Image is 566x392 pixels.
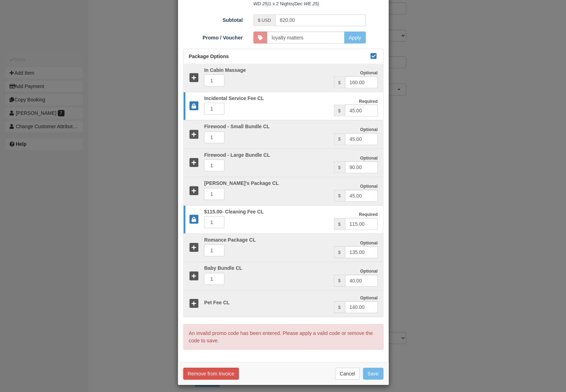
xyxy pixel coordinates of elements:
em: (Dec WE 25) [293,1,319,6]
h5: [PERSON_NAME]'s Package CL [199,180,333,186]
h5: Firewood - Small Bundle CL [199,124,333,129]
strong: Optional [360,70,378,75]
a: Pet Fee CL Optional $ [184,290,383,317]
a: Optional $ [184,261,383,290]
button: Save [363,367,383,379]
a: Optional $ [184,120,383,148]
label: Promo / Voucher [178,31,248,41]
small: $ [338,305,341,310]
small: $ USD [258,18,271,23]
h5: Romance Package CL [199,237,333,242]
strong: Optional [360,183,378,188]
p: An invalid promo code has been entered. Please apply a valid code or remove the code to save. [183,324,383,349]
small: $ [338,193,341,198]
small: $ [338,250,341,255]
button: Remove from Invoice [183,367,239,379]
strong: Optional [360,127,378,132]
small: $ [338,80,341,85]
h5: Firewood - Large Bundle CL [199,152,333,157]
a: Required $ [184,205,383,234]
strong: Required [359,212,377,217]
a: Optional $ [184,64,383,92]
h5: Incidental Service Fee CL [199,95,333,101]
a: Optional $ [184,148,383,177]
small: $ [338,165,341,170]
strong: Optional [360,295,378,300]
h5: $115.00- Cleaning Fee CL [199,209,333,214]
strong: Optional [360,155,378,160]
h5: Pet Fee CL [199,300,333,305]
strong: Optional [360,240,378,245]
button: Apply [344,31,366,43]
strong: Required [359,99,377,104]
a: Optional $ [184,176,383,205]
h5: Baby Bundle CL [199,265,333,270]
small: $ [338,136,341,141]
a: Required $ [184,92,383,120]
button: Cancel [335,367,360,379]
strong: Optional [360,268,378,273]
a: Optional $ [184,233,383,262]
span: Package Options [189,53,229,59]
small: $ [338,222,341,226]
h5: In Cabin Massage [199,67,333,73]
label: Subtotal [178,14,248,24]
small: $ [338,278,341,283]
small: $ [338,108,341,113]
